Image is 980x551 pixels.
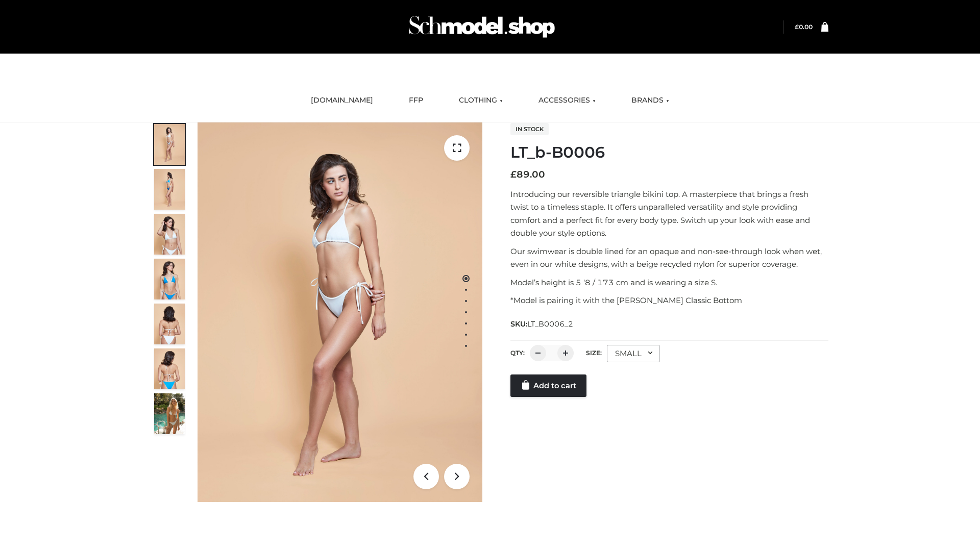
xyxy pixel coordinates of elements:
[451,89,510,112] a: CLOTHING
[154,393,185,434] img: Arieltop_CloudNine_AzureSky2.jpg
[527,319,573,329] span: LT_B0006_2
[510,169,545,180] bdi: 89.00
[154,214,185,255] img: ArielClassicBikiniTop_CloudNine_AzureSky_OW114ECO_3-scaled.jpg
[510,123,549,135] span: In stock
[154,259,185,299] img: ArielClassicBikiniTop_CloudNine_AzureSky_OW114ECO_4-scaled.jpg
[198,122,482,502] img: LT_b-B0006
[303,89,381,112] a: [DOMAIN_NAME]
[510,276,828,289] p: Model’s height is 5 ‘8 / 173 cm and is wearing a size S.
[154,348,185,389] img: ArielClassicBikiniTop_CloudNine_AzureSky_OW114ECO_8-scaled.jpg
[607,345,660,362] div: SMALL
[510,294,828,307] p: *Model is pairing it with the [PERSON_NAME] Classic Bottom
[795,23,799,31] span: £
[510,349,525,357] label: QTY:
[795,23,813,31] bdi: 0.00
[154,169,185,210] img: ArielClassicBikiniTop_CloudNine_AzureSky_OW114ECO_2-scaled.jpg
[510,188,828,240] p: Introducing our reversible triangle bikini top. A masterpiece that brings a fresh twist to a time...
[401,89,431,112] a: FFP
[624,89,677,112] a: BRANDS
[795,23,813,31] a: £0.00
[154,124,185,165] img: ArielClassicBikiniTop_CloudNine_AzureSky_OW114ECO_1-scaled.jpg
[510,245,828,271] p: Our swimwear is double lined for an opaque and non-see-through look when wet, even in our white d...
[510,374,586,397] a: Add to cart
[586,349,602,357] label: Size:
[510,169,517,180] span: £
[510,318,574,330] span: SKU:
[510,143,828,162] h1: LT_b-B0006
[531,89,603,112] a: ACCESSORIES
[154,304,185,344] img: ArielClassicBikiniTop_CloudNine_AzureSky_OW114ECO_7-scaled.jpg
[405,7,558,47] img: Schmodel Admin 964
